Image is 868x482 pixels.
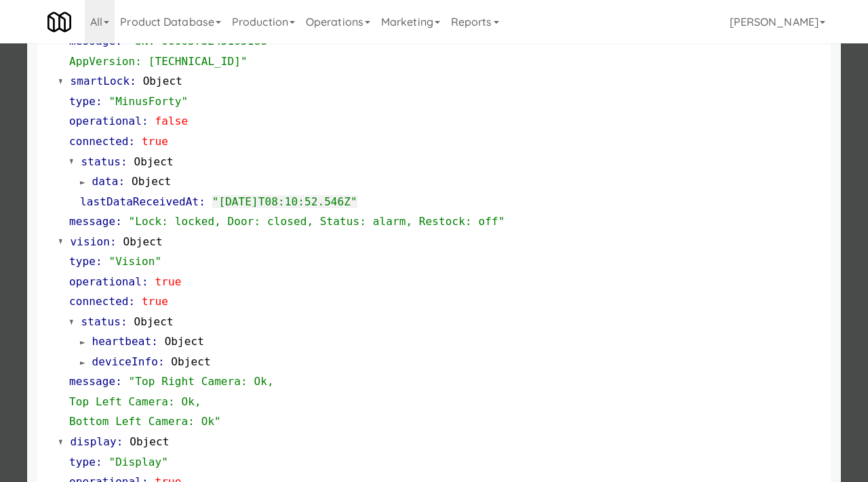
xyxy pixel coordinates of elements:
span: Object [132,175,171,188]
span: false [155,115,189,127]
span: : [115,215,122,228]
span: operational [69,115,142,127]
span: connected [69,295,129,308]
span: "Vision" [108,255,161,268]
img: Micromart [47,10,71,34]
span: : [142,275,149,288]
span: connected [69,135,129,148]
span: lastDataReceivedAt [80,195,199,208]
span: data [92,175,119,188]
span: "Lock: locked, Door: closed, Status: alarm, Restock: off" [129,215,505,228]
span: heartbeat [92,335,152,348]
span: "MinusForty" [108,95,188,108]
span: : [199,195,205,208]
span: : [129,135,136,148]
span: : [96,456,102,468]
span: true [142,135,168,148]
span: true [142,295,168,308]
span: : [129,295,136,308]
span: "[DATE]T08:10:52.546Z" [212,195,357,208]
span: type [69,95,96,108]
span: : [151,335,158,348]
span: : [118,175,125,188]
span: : [115,375,122,388]
span: : [158,355,165,368]
span: status [81,155,121,168]
span: : [96,95,102,108]
span: type [69,255,96,268]
span: smartLock [71,75,130,87]
span: : [96,255,102,268]
span: display [71,435,117,448]
span: : [142,115,149,127]
span: Object [130,435,169,448]
span: Object [134,315,173,328]
span: : [130,75,136,87]
span: vision [71,235,110,248]
span: operational [69,275,142,288]
span: Object [123,235,162,248]
span: deviceInfo [92,355,158,368]
span: : [117,435,123,448]
span: status [81,315,121,328]
span: message [69,215,115,228]
span: true [155,275,182,288]
span: Object [134,155,173,168]
span: message [69,375,115,388]
span: "Top Right Camera: Ok, Top Left Camera: Ok, Bottom Left Camera: Ok" [69,375,274,428]
span: Object [165,335,204,348]
span: Object [143,75,182,87]
span: : [121,315,127,328]
span: "SN: 0000573245105188 AppVersion: [TECHNICAL_ID]" [69,35,267,68]
span: type [69,456,96,468]
span: "Display" [108,456,168,468]
span: Object [171,355,210,368]
span: : [121,155,127,168]
span: : [110,235,117,248]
